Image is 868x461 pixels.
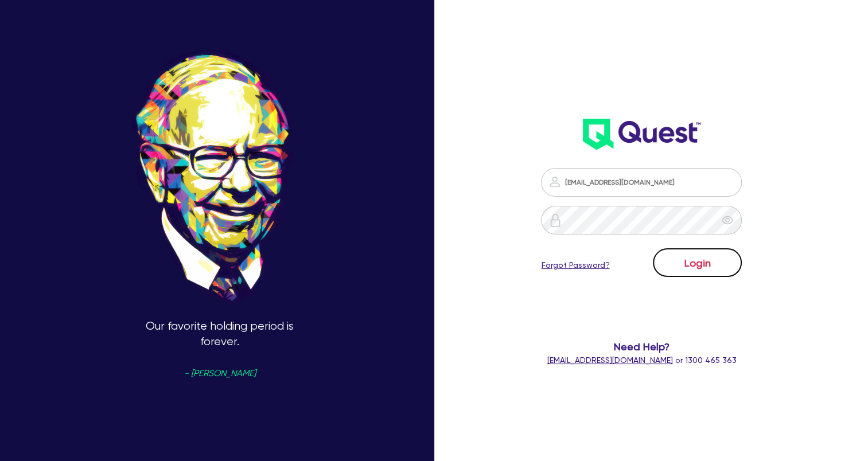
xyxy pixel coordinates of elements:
button: Login [653,248,742,277]
span: eye [722,214,733,226]
input: Email address [541,168,742,197]
img: icon-password [548,175,562,189]
span: - [PERSON_NAME] [184,369,256,378]
img: wH2k97JdezQIQAAAABJRU5ErkJggg== [583,119,700,150]
a: Forgot Password? [541,259,609,271]
a: [EMAIL_ADDRESS][DOMAIN_NAME] [547,355,672,365]
span: Need Help? [530,339,754,354]
img: icon-password [548,213,562,227]
span: or 1300 465 363 [547,355,736,365]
